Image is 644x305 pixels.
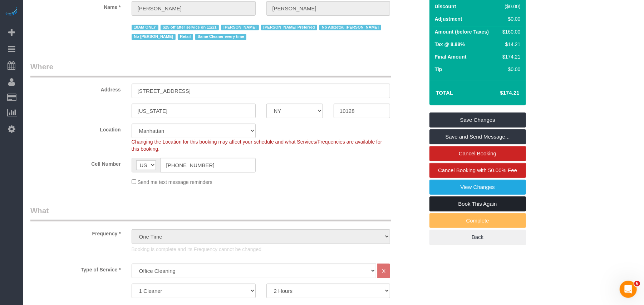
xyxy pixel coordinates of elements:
[160,158,256,172] input: Cell Number
[138,179,212,185] span: Send me text message reminders
[30,61,391,77] legend: Where
[429,180,526,195] a: View Changes
[132,1,256,16] input: First Name
[334,104,390,118] input: Zip Code
[500,15,520,22] div: $0.00
[266,1,390,16] input: Last Name
[634,281,640,286] span: 6
[500,53,520,60] div: $174.21
[319,25,381,30] span: No Adizetou [PERSON_NAME]
[435,41,465,48] label: Tax @ 8.88%
[429,196,526,211] a: Book This Again
[500,41,520,48] div: $14.21
[25,124,126,133] label: Location
[178,34,193,40] span: Retail
[25,264,126,273] label: Type of Service *
[435,53,467,60] label: Final Amount
[429,230,526,245] a: Back
[429,163,526,178] a: Cancel Booking with 50.00% Fee
[132,139,382,152] span: Changing the Location for this booking may affect your schedule and what Services/Frequencies are...
[25,84,126,93] label: Address
[25,1,126,11] label: Name *
[132,246,390,253] p: Booking is complete and its Frequency cannot be changed
[30,205,391,221] legend: What
[221,25,259,30] span: [PERSON_NAME]
[435,66,442,73] label: Tip
[132,104,256,118] input: City
[429,129,526,144] a: Save and Send Message...
[261,25,317,30] span: [PERSON_NAME] Preferred
[500,66,520,73] div: $0.00
[500,28,520,35] div: $160.00
[161,25,219,30] span: $25 off after service on 11/21
[620,281,637,298] iframe: Intercom live chat
[132,25,158,30] span: 10AM ONLY
[132,34,176,40] span: No [PERSON_NAME]
[478,90,519,96] h4: $174.21
[25,227,126,237] label: Frequency *
[436,90,453,96] strong: Total
[429,112,526,127] a: Save Changes
[435,28,489,35] label: Amount (before Taxes)
[195,34,246,40] span: Same Cleaner every time
[438,167,517,173] span: Cancel Booking with 50.00% Fee
[429,146,526,161] a: Cancel Booking
[435,15,462,22] label: Adjustment
[25,158,126,167] label: Cell Number
[4,7,19,17] img: Automaid Logo
[500,3,520,10] div: ($0.00)
[435,3,456,10] label: Discount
